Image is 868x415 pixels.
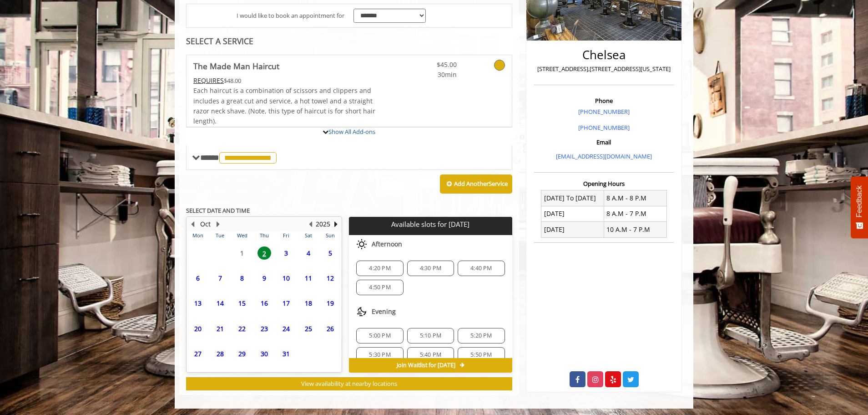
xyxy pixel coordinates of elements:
span: 16 [257,297,271,310]
th: Mon [187,231,209,240]
span: 4 [302,246,315,260]
td: Select day20 [187,316,209,341]
div: The Made Man Haircut Add-onS [186,127,512,128]
span: 6 [191,272,205,285]
div: 4:50 PM [356,280,403,295]
a: Show All Add-ons [328,128,375,136]
th: Thu [253,231,275,240]
td: Select day26 [319,316,342,341]
td: Select day25 [297,316,319,341]
td: [DATE] To [DATE] [541,190,604,206]
span: 4:30 PM [420,265,441,272]
td: Select day12 [319,266,342,291]
span: 4:40 PM [470,265,492,272]
div: 5:00 PM [356,328,403,343]
span: 18 [302,297,315,310]
b: The Made Man Haircut [193,60,279,72]
span: 17 [279,297,293,310]
span: Feedback [855,185,863,217]
span: 8 [235,272,249,285]
span: 14 [213,297,227,310]
span: 31 [279,347,293,360]
span: Join Waitlist for [DATE] [397,362,455,369]
td: Select day17 [275,291,297,316]
th: Tue [209,231,231,240]
button: Previous Month [189,219,196,229]
span: This service needs some Advance to be paid before we block your appointment [193,76,224,85]
td: Select day24 [275,316,297,341]
h3: Opening Hours [534,180,674,187]
span: 4:50 PM [369,284,390,291]
div: SELECT A SERVICE [186,37,512,46]
span: 5:00 PM [369,332,390,339]
span: 20 [191,322,205,335]
th: Sun [319,231,342,240]
td: Select day10 [275,266,297,291]
td: Select day13 [187,291,209,316]
td: Select day4 [297,240,319,265]
td: Select day11 [297,266,319,291]
button: Next Month [214,219,222,229]
span: 19 [323,297,337,310]
td: Select day15 [231,291,253,316]
span: $45.00 [403,60,457,70]
span: 28 [213,347,227,360]
div: 4:40 PM [458,261,505,276]
span: 27 [191,347,205,360]
th: Wed [231,231,253,240]
a: [EMAIL_ADDRESS][DOMAIN_NAME] [556,152,652,160]
span: 2 [257,246,271,260]
td: Select day9 [253,266,275,291]
span: 13 [191,297,205,310]
span: 5:20 PM [470,332,492,339]
span: Afternoon [372,241,402,248]
td: Select day31 [275,341,297,366]
a: [PHONE_NUMBER] [578,108,630,116]
span: 15 [235,297,249,310]
td: [DATE] [541,222,604,237]
span: 5:30 PM [369,351,390,359]
div: 4:30 PM [407,261,454,276]
td: Select day28 [209,341,231,366]
td: Select day18 [297,291,319,316]
p: [STREET_ADDRESS],[STREET_ADDRESS][US_STATE] [536,64,671,74]
td: Select day14 [209,291,231,316]
div: 5:10 PM [407,328,454,343]
span: 24 [279,322,293,335]
span: 3 [279,246,293,260]
p: Available slots for [DATE] [353,220,508,228]
span: Evening [372,308,396,315]
span: 29 [235,347,249,360]
button: Oct [200,219,211,229]
td: 8 A.M - 8 P.M [604,190,666,206]
td: Select day21 [209,316,231,341]
h2: Chelsea [536,48,671,61]
button: Add AnotherService [440,174,512,194]
td: [DATE] [541,206,604,221]
td: Select day30 [253,341,275,366]
button: Previous Year [307,219,314,229]
h3: Phone [536,97,671,104]
div: 5:50 PM [458,347,505,363]
td: Select day16 [253,291,275,316]
button: View availability at nearby locations [186,377,512,390]
td: Select day6 [187,266,209,291]
td: Select day3 [275,240,297,265]
span: Each haircut is a combination of scissors and clippers and includes a great cut and service, a ho... [193,86,375,125]
td: Select day8 [231,266,253,291]
button: Next Year [332,219,339,229]
button: Feedback - Show survey [851,176,868,238]
span: 5:50 PM [470,351,492,359]
span: 23 [257,322,271,335]
div: 4:20 PM [356,261,403,276]
img: afternoon slots [356,239,367,250]
td: Select day23 [253,316,275,341]
b: Add Another Service [454,179,508,188]
span: 10 [279,272,293,285]
td: Select day22 [231,316,253,341]
span: 11 [302,272,315,285]
div: $48.00 [193,76,376,86]
span: 5:10 PM [420,332,441,339]
span: 4:20 PM [369,265,390,272]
